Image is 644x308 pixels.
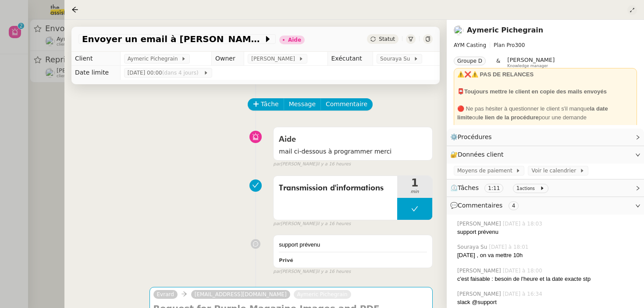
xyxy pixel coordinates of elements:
span: Moyens de paiement [457,166,516,175]
a: Aymeric Pichegrain [294,290,351,298]
nz-tag: 1:11 [484,184,503,193]
strong: le lien de la procédure [478,114,538,121]
span: 💬 [450,202,522,209]
span: ⚙️ [450,132,496,142]
div: 🔐Données client [447,146,644,163]
div: 💬Commentaires 4 [447,197,644,214]
span: [PERSON_NAME] [457,220,503,228]
span: [PERSON_NAME] [507,57,555,63]
b: Privé [279,258,293,263]
span: [PERSON_NAME] [251,54,298,63]
div: support prévenu [457,228,637,236]
span: Statut [379,36,395,42]
span: 1 [397,178,432,188]
small: [PERSON_NAME] [273,268,351,276]
div: ⏲️Tâches 1:11 1actions [447,179,644,197]
span: Envoyer un email à [PERSON_NAME] [82,35,263,43]
div: 🔴 Ne pas hésiter à questionner le client s'il manque ou pour une demande [457,104,633,122]
div: Aide [288,37,301,43]
span: [DATE] à 16:34 [503,290,544,298]
span: Tâche [261,99,279,109]
span: Aide [279,136,296,143]
span: 1 [516,185,520,191]
span: par [273,268,281,276]
a: Evrard [153,290,178,298]
span: [DATE] à 18:01 [489,243,530,251]
span: Knowledge manager [507,64,548,68]
div: c'est faisable : besoin de l'heure et la date exacte stp [457,275,637,283]
span: Souraya Su [457,243,489,251]
td: Exécutant [327,52,373,66]
span: [DATE] 00:00 [128,68,203,77]
div: support prévenu [279,240,427,249]
span: Commentaire [326,99,367,109]
span: Voir le calendrier [531,166,579,175]
span: Tâches [458,184,479,191]
span: mail ci-dessous à programmer merci [279,147,427,157]
span: il y a 16 heures [317,161,351,168]
span: Aymeric Pichegrain [128,54,181,63]
small: [PERSON_NAME] [273,161,351,168]
span: min [397,188,432,196]
span: [EMAIL_ADDRESS][DOMAIN_NAME] [195,291,287,297]
span: Transmission d'informations [279,182,392,195]
span: Commentaires [458,202,502,209]
span: AYM Casting [454,42,486,48]
nz-tag: 4 [509,201,519,210]
td: Owner [211,52,244,66]
span: Souraya Su [380,54,413,63]
span: Message [289,99,316,109]
app-user-label: Knowledge manager [507,57,555,68]
div: [DATE] , on va mettre 10h [457,251,637,260]
span: il y a 16 heures [317,268,351,276]
span: [DATE] à 18:03 [503,220,544,228]
td: Date limite [71,66,120,80]
div: slack @support [457,298,637,307]
span: 300 [515,42,525,48]
strong: Toujours mettre le client en copie des mails envoyés [464,88,607,95]
span: Données client [458,151,504,158]
button: Tâche [248,98,284,111]
span: par [273,220,281,228]
span: (dans 4 jours) [162,70,200,76]
span: 🔐 [450,150,507,160]
button: Commentaire [320,98,373,111]
button: Message [284,98,321,111]
span: [PERSON_NAME] [457,290,503,298]
nz-tag: Groupe D [454,57,486,65]
a: Aymeric Pichegrain [467,26,543,34]
div: ⚙️Procédures [447,129,644,146]
td: Client [71,52,120,66]
span: par [273,161,281,168]
small: actions [519,186,535,191]
span: & [496,57,500,68]
img: users%2F1PNv5soDtMeKgnH5onPMHqwjzQn1%2Favatar%2Fd0f44614-3c2d-49b8-95e9-0356969fcfd1 [454,25,463,35]
small: [PERSON_NAME] [273,220,351,228]
span: [DATE] à 18:00 [503,267,544,275]
span: Procédures [458,133,492,140]
span: Plan Pro [494,42,515,48]
span: [PERSON_NAME] [457,267,503,275]
div: 📮 [457,87,633,96]
strong: la date limite [457,105,608,121]
strong: ⚠️❌⚠️ PAS DE RELANCES [457,71,534,78]
span: ⏲️ [450,184,552,191]
span: il y a 16 heures [317,220,351,228]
